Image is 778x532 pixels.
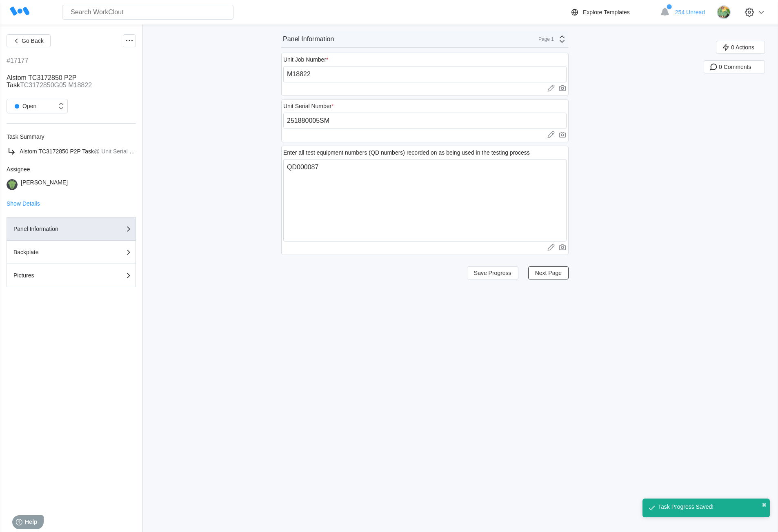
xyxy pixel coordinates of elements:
span: 0 Comments [719,64,751,70]
button: Next Page [528,266,569,279]
div: Explore Templates [583,9,630,16]
button: close [762,502,767,508]
span: Alstom TC3172850 P2P Task [7,74,76,89]
div: Enter all test equipment numbers (QD numbers) recorded on as being used in the testing process [283,149,530,156]
img: images.jpg [717,5,731,19]
a: Explore Templates [570,7,656,17]
span: Go Back [22,38,44,44]
input: Type here... [283,66,567,82]
div: Panel Information [13,226,95,232]
input: Type here... [283,113,567,129]
img: gator.png [7,179,18,190]
button: Panel Information [7,217,136,241]
div: Open [11,100,36,112]
span: Save Progress [474,270,511,276]
mark: TC3172850G05 [20,82,67,89]
div: Task Progress Saved! [658,503,714,510]
span: Next Page [535,270,562,276]
span: 254 Unread [675,9,705,16]
div: Unit Job Number [283,56,329,63]
button: Show Details [7,201,40,206]
div: Unit Serial Number [283,103,334,109]
button: Backplate [7,241,136,264]
button: Go Back [7,34,51,47]
div: Pictures [13,273,95,278]
div: Page 1 [533,36,554,42]
textarea: QD000087 [283,159,567,242]
div: Assignee [7,166,136,173]
span: Alstom TC3172850 P2P Task [20,148,94,155]
div: Panel Information [283,35,334,43]
div: #17177 [7,57,28,64]
button: Save Progress [467,266,518,279]
span: 0 Actions [731,44,754,50]
input: Search WorkClout [62,5,233,20]
button: Pictures [7,264,136,287]
button: 0 Comments [704,60,765,73]
a: Alstom TC3172850 P2P Task@ Unit Serial Number [7,146,136,156]
div: Backplate [13,249,95,255]
button: 0 Actions [716,41,765,54]
mark: @ Unit Serial Number [94,148,149,155]
div: Task Summary [7,133,136,140]
mark: M18822 [68,82,92,89]
div: [PERSON_NAME] [21,179,68,190]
